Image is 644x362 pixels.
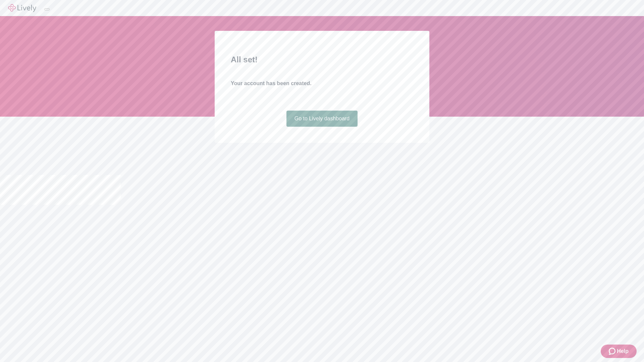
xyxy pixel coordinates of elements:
[617,347,629,355] span: Help
[8,4,36,12] img: Lively
[231,79,413,87] h4: Your account has been created.
[286,111,358,127] a: Go to Lively dashboard
[609,347,617,355] svg: Zendesk support icon
[231,54,413,66] h2: All set!
[44,8,50,10] button: Log out
[601,345,637,358] button: Zendesk support iconHelp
